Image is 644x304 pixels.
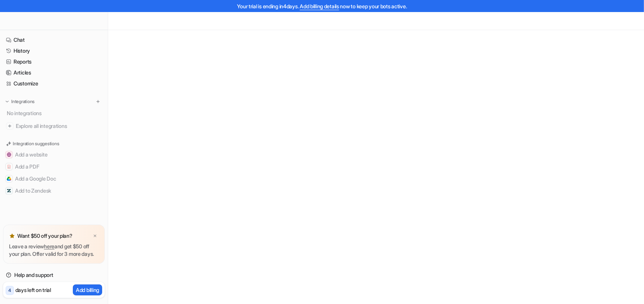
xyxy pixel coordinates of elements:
a: Help and support [3,270,105,280]
span: Explore all integrations [16,120,102,132]
p: Integrations [11,99,35,105]
div: No integrations [5,107,105,119]
button: Add a websiteAdd a website [3,149,105,161]
p: Add billing [76,286,99,294]
a: Chat [3,35,105,45]
a: Add billing details [300,3,339,9]
a: Reports [3,56,105,67]
img: expand menu [5,99,10,104]
button: Add a PDFAdd a PDF [3,161,105,173]
img: explore all integrations [6,122,14,130]
button: Integrations [3,98,37,105]
button: Add a Google DocAdd a Google Doc [3,173,105,185]
img: x [93,234,97,239]
img: Add a website [7,152,11,157]
p: Leave a review and get $50 off your plan. Offer valid for 3 more days. [9,243,99,258]
img: Add a Google Doc [7,176,11,181]
a: History [3,46,105,56]
p: Integration suggestions [13,140,59,147]
a: here [44,243,54,249]
button: Add billing [73,284,102,295]
p: Want $50 off your plan? [17,232,72,240]
img: star [9,233,15,239]
img: menu_add.svg [95,99,101,104]
img: Add a PDF [7,164,11,169]
a: Articles [3,67,105,78]
img: Add to Zendesk [7,188,11,193]
a: Explore all integrations [3,121,105,131]
p: days left on trial [15,286,51,294]
button: Add to ZendeskAdd to Zendesk [3,185,105,197]
a: Customize [3,78,105,89]
p: 4 [8,287,11,294]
